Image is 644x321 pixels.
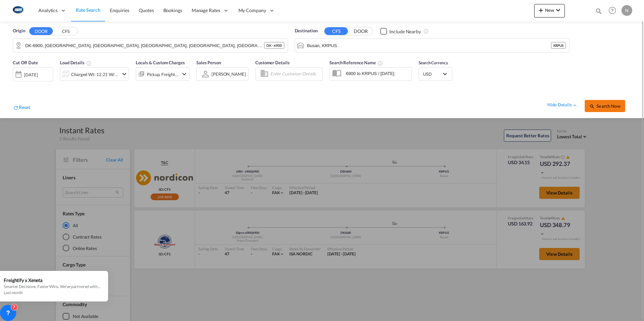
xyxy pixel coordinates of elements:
span: Help [607,5,618,16]
div: icon-refreshReset [13,104,30,112]
img: 1aa151c0c08011ec8d6f413816f9a227.png [10,3,25,18]
span: Manage Rates [192,7,220,14]
div: Help [607,5,621,17]
div: Charged Wt: 12.21 W/Micon-chevron-down [60,67,129,81]
button: icon-plus 400-fgNewicon-chevron-down [534,4,565,17]
md-datepicker: Select [13,80,18,90]
div: [DATE] [13,67,53,81]
div: Charged Wt: 12.21 W/M [71,70,119,79]
span: Destination [295,28,318,34]
span: Cut Off Date [13,60,38,65]
span: Customer Details [255,60,289,65]
input: Search by Port [307,40,551,50]
md-icon: Your search will be saved by the below given name [378,61,383,66]
md-icon: icon-magnify [589,104,595,109]
div: Pickup Freight Origin Destination [147,70,179,79]
span: Rate Search [76,7,100,13]
div: Include Nearby [389,28,421,35]
button: DOOR [349,28,373,35]
md-icon: icon-plus 400-fg [537,6,545,14]
span: DK - 6900 [266,43,282,48]
span: Sales Person [196,60,221,65]
span: icon-magnifySearch Now [589,103,620,109]
md-icon: icon-chevron-up [572,102,578,108]
button: DOOR [29,27,53,35]
div: [PERSON_NAME] [212,71,246,77]
div: KRPUS [551,42,566,49]
input: Enter Customer Details [270,69,320,79]
span: Analytics [38,7,58,14]
md-input-container: DK-6900, Astrup, Boelling, Borris, Dejbjerg, Ejstrup, Faster, Finderup, Fiskbæk, Hanning, Hoejbo ... [13,39,288,52]
md-select: Sales Person: Nicolai Seidler [211,69,247,79]
md-icon: icon-magnify [595,7,603,15]
md-icon: icon-refresh [13,105,19,111]
span: Locals & Custom Charges [136,60,185,65]
input: Search by Door [25,40,264,50]
md-icon: Chargeable Weight [86,61,92,66]
md-icon: icon-chevron-down [180,70,188,78]
md-input-container: Busan, KRPUS [295,39,570,52]
span: Load Details [60,60,92,65]
span: Enquiries [110,7,129,13]
span: Search Reference Name [329,60,383,65]
span: Origin [13,28,25,34]
span: Bookings [163,7,182,13]
span: Search Currency [419,60,448,65]
span: My Company [238,7,266,14]
button: CFS [324,27,348,35]
div: hide detailsicon-chevron-up [547,102,578,108]
md-icon: icon-chevron-down [554,6,562,14]
span: New [537,7,562,13]
div: Pickup Freight Origin Destinationicon-chevron-down [136,67,190,81]
button: CFS [54,28,77,35]
div: N [621,5,632,16]
div: icon-magnify [595,7,603,17]
span: Quotes [139,7,154,13]
div: [DATE] [24,72,38,78]
md-icon: icon-chevron-down [120,70,128,78]
input: Search Reference Name [343,68,412,78]
md-select: Select Currency: $ USDUnited States Dollar [422,69,449,79]
md-checkbox: Checkbox No Ink [380,28,421,35]
button: icon-magnifySearch Now [585,100,625,112]
md-icon: Unchecked: Ignores neighbouring ports when fetching rates.Checked : Includes neighbouring ports w... [423,29,429,34]
span: USD [423,71,442,77]
span: Reset [19,104,30,110]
